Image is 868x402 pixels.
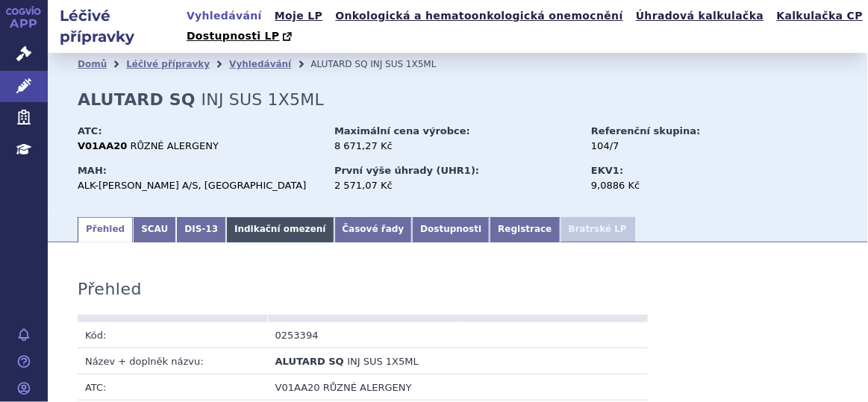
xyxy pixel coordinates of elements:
[370,59,436,69] span: INJ SUS 1X5ML
[78,165,107,176] strong: MAH:
[78,140,127,151] strong: V01AA20
[323,382,412,393] span: RŮZNÉ ALERGENY
[78,348,268,374] td: Název + doplněk názvu:
[275,356,344,367] span: ALUTARD SQ
[334,217,413,242] a: Časové řady
[591,179,759,192] div: 9,0886 Kč
[334,179,577,192] div: 2 571,07 Kč
[187,30,280,42] span: Dostupnosti LP
[334,125,470,136] strong: Maximální cena výrobce:
[334,139,577,153] div: 8 671,27 Kč
[182,26,299,47] a: Dostupnosti LP
[78,217,133,242] a: Přehled
[131,140,219,151] span: RŮZNÉ ALERGENY
[591,165,623,176] strong: EKV1:
[334,165,479,176] strong: První výše úhrady (UHR1):
[275,382,320,393] span: V01AA20
[182,6,266,26] a: Vyhledávání
[331,6,628,26] a: Onkologická a hematoonkologická onemocnění
[591,125,700,136] strong: Referenční skupina:
[202,90,324,109] span: INJ SUS 1X5ML
[772,6,868,26] a: Kalkulačka CP
[126,59,210,69] a: Léčivé přípravky
[48,5,182,47] h2: Léčivé přípravky
[490,217,560,242] a: Registrace
[78,280,142,299] h3: Přehled
[412,217,490,242] a: Dostupnosti
[78,59,107,69] a: Domů
[226,217,334,242] a: Indikační omezení
[78,374,268,401] td: ATC:
[229,59,291,69] a: Vyhledávání
[347,356,419,367] span: INJ SUS 1X5ML
[591,139,759,153] div: 104/7
[78,179,320,192] div: ALK-[PERSON_NAME] A/S, [GEOGRAPHIC_DATA]
[133,217,176,242] a: SCAU
[78,322,268,348] td: Kód:
[631,6,769,26] a: Úhradová kalkulačka
[78,125,102,136] strong: ATC:
[270,6,327,26] a: Moje LP
[176,217,226,242] a: DIS-13
[268,322,458,348] td: 0253394
[310,59,367,69] span: ALUTARD SQ
[78,90,196,109] strong: ALUTARD SQ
